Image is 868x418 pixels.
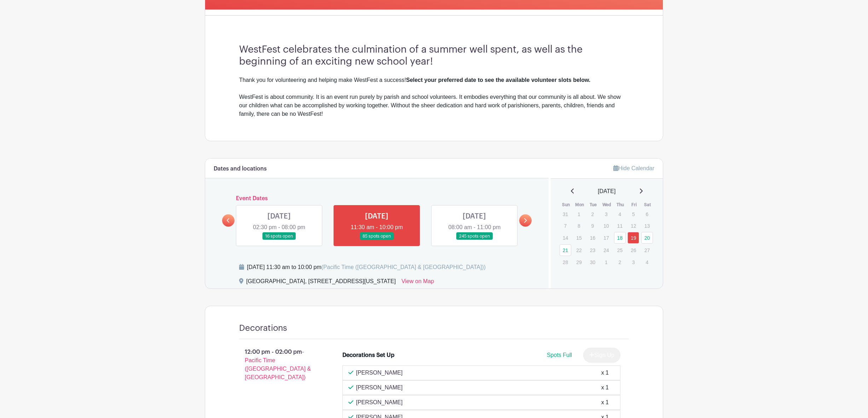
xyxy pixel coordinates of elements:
[641,201,655,208] th: Sat
[587,232,598,243] p: 16
[587,245,598,256] p: 23
[600,201,614,208] th: Wed
[573,220,585,231] p: 8
[356,383,403,392] p: [PERSON_NAME]
[356,369,403,377] p: [PERSON_NAME]
[600,209,612,220] p: 3
[239,76,629,84] div: Thank you for volunteering and helping make WestFest a success!
[573,257,585,268] p: 29
[641,209,653,220] p: 6
[239,323,287,333] h4: Decorations
[342,351,394,359] div: Decorations Set Up
[641,257,653,268] p: 4
[239,44,629,67] h3: WestFest celebrates the culmination of a summer well spent, as well as the beginning of an exciti...
[560,244,571,256] a: 21
[598,187,615,196] span: [DATE]
[356,398,403,407] p: [PERSON_NAME]
[614,201,627,208] th: Thu
[547,352,572,358] span: Spots Full
[600,232,612,243] p: 17
[641,220,653,231] p: 13
[406,77,590,83] strong: Select your preferred date to see the available volunteer slots below.
[573,245,585,256] p: 22
[321,264,486,270] span: (Pacific Time ([GEOGRAPHIC_DATA] & [GEOGRAPHIC_DATA]))
[573,201,586,208] th: Mon
[614,245,626,256] p: 25
[246,277,396,288] div: [GEOGRAPHIC_DATA], [STREET_ADDRESS][US_STATE]
[214,166,267,172] h6: Dates and locations
[587,209,598,220] p: 2
[560,232,571,243] p: 14
[560,257,571,268] p: 28
[627,245,639,256] p: 26
[600,220,612,231] p: 10
[247,263,486,271] div: [DATE] 11:30 am to 10:00 pm
[627,257,639,268] p: 3
[600,257,612,268] p: 1
[641,232,653,244] a: 20
[587,220,598,231] p: 9
[601,383,609,392] div: x 1
[573,209,585,220] p: 1
[614,257,626,268] p: 2
[401,277,434,288] a: View on Map
[235,195,519,202] h6: Event Dates
[613,165,654,171] a: Hide Calendar
[614,209,626,220] p: 4
[614,220,626,231] p: 11
[586,201,600,208] th: Tue
[601,369,609,377] div: x 1
[614,232,626,244] a: 18
[627,201,641,208] th: Fri
[573,232,585,243] p: 15
[601,398,609,407] div: x 1
[641,245,653,256] p: 27
[559,201,573,208] th: Sun
[627,232,639,244] a: 19
[627,209,639,220] p: 5
[239,93,629,118] div: WestFest is about community. It is an event run purely by parish and school volunteers. It embodi...
[560,209,571,220] p: 31
[587,257,598,268] p: 30
[600,245,612,256] p: 24
[627,220,639,231] p: 12
[560,220,571,231] p: 7
[228,345,331,384] p: 12:00 pm - 02:00 pm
